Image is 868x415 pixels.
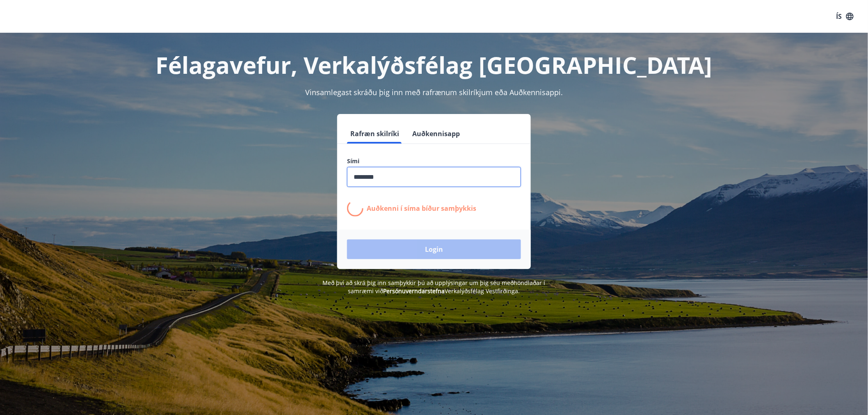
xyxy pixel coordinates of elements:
[409,124,463,144] button: Auðkennisapp
[367,204,476,213] p: Auðkenni í síma bíður samþykkis
[347,157,521,165] label: Sími
[305,87,563,97] span: Vinsamlegast skráðu þig inn með rafrænum skilríkjum eða Auðkennisappi.
[323,279,546,295] span: Með því að skrá þig inn samþykkir þú að upplýsingar um þig séu meðhöndlaðar í samræmi við Verkalý...
[148,49,720,80] h1: Félagavefur, Verkalýðsfélag [GEOGRAPHIC_DATA]
[384,287,445,295] a: Persónuverndarstefna
[347,124,402,144] button: Rafræn skilríki
[832,9,858,24] button: ÍS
